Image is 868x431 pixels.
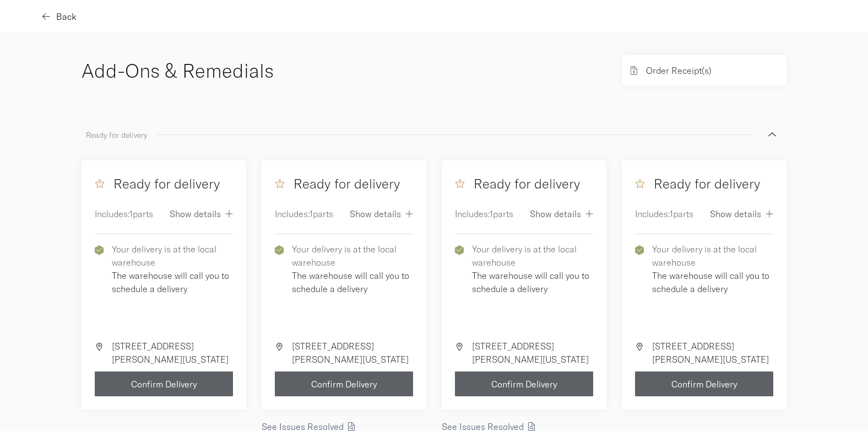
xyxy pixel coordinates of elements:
[170,201,233,226] button: Show details
[82,57,606,84] h2: Add-Ons & Remedials
[530,209,581,218] span: Show details
[112,340,234,366] p: [STREET_ADDRESS][PERSON_NAME][US_STATE]
[671,380,737,389] span: Confirm Delivery
[491,380,557,389] span: Confirm Delivery
[652,243,773,269] p: Your delivery is at the local warehouse
[710,209,761,218] span: Show details
[95,371,233,396] button: Confirm Delivery
[275,371,413,396] button: Confirm Delivery
[56,12,77,21] span: Back
[275,174,400,193] h4: Ready for delivery
[652,269,773,295] p: The warehouse will call you to schedule a delivery
[710,201,773,226] button: Show details
[472,340,594,366] p: [STREET_ADDRESS][PERSON_NAME][US_STATE]
[86,128,147,142] p: Ready for delivery
[170,209,221,218] span: Show details
[95,207,153,220] p: Includes: 1 parts
[131,380,197,389] span: Confirm Delivery
[292,243,413,269] p: Your delivery is at the local warehouse
[530,201,593,226] button: Show details
[95,174,220,193] h4: Ready for delivery
[455,174,580,193] h4: Ready for delivery
[635,207,693,220] p: Includes: 1 parts
[292,340,414,366] p: [STREET_ADDRESS][PERSON_NAME][US_STATE]
[292,269,413,295] p: The warehouse will call you to schedule a delivery
[112,269,233,295] p: The warehouse will call you to schedule a delivery
[455,207,513,220] p: Includes: 1 parts
[635,174,760,193] h4: Ready for delivery
[646,64,712,77] p: Order Receipt(s)
[262,422,344,431] span: See Issues Resolved
[652,340,774,366] p: [STREET_ADDRESS][PERSON_NAME][US_STATE]
[472,269,593,295] p: The warehouse will call you to schedule a delivery
[442,422,524,431] span: See Issues Resolved
[635,371,773,396] button: Confirm Delivery
[275,207,333,220] p: Includes: 1 parts
[350,201,413,226] button: Show details
[472,243,593,269] p: Your delivery is at the local warehouse
[311,380,377,389] span: Confirm Delivery
[112,243,233,269] p: Your delivery is at the local warehouse
[455,371,593,396] button: Confirm Delivery
[44,4,77,29] button: Back
[350,209,401,218] span: Show details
